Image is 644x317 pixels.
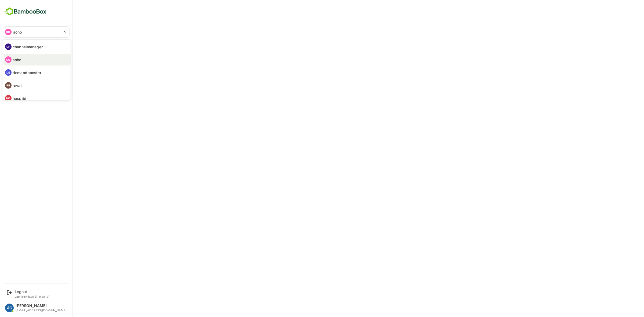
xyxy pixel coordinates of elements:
p: channelmanager [13,44,43,50]
div: HO [5,95,12,101]
p: soho [13,57,21,63]
div: CH [5,43,12,50]
p: demandbooster [13,70,41,75]
div: RE [5,82,12,89]
p: revai [13,83,22,88]
div: DE [5,69,12,76]
div: SO [5,56,12,63]
p: hospibi [13,96,26,101]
